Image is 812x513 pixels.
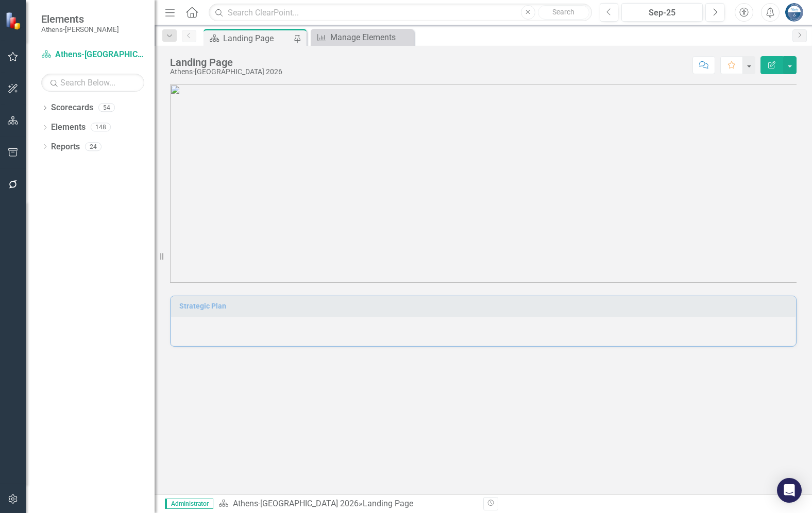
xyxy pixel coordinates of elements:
[785,3,803,22] img: Andy Minish
[170,68,282,76] div: Athens-[GEOGRAPHIC_DATA] 2026
[51,122,86,133] a: Elements
[41,74,144,92] input: Search Below...
[41,49,144,61] a: Athens-[GEOGRAPHIC_DATA] 2026
[91,123,111,132] div: 148
[41,13,119,25] span: Elements
[538,5,589,20] button: Search
[165,499,213,509] span: Administrator
[209,4,591,22] input: Search ClearPoint...
[218,498,476,510] div: »
[5,12,23,30] img: ClearPoint Strategy
[621,3,703,22] button: Sep-25
[170,57,282,68] div: Landing Page
[51,141,80,153] a: Reports
[625,7,699,19] div: Sep-25
[41,25,119,33] small: Athens-[PERSON_NAME]
[330,31,411,44] div: Manage Elements
[85,142,102,151] div: 24
[777,478,802,503] div: Open Intercom Messenger
[233,499,359,508] a: Athens-[GEOGRAPHIC_DATA] 2026
[179,302,791,310] h3: Strategic Plan
[223,32,291,45] div: Landing Page
[98,104,115,112] div: 54
[313,31,411,44] a: Manage Elements
[552,8,574,16] span: Search
[363,499,413,508] div: Landing Page
[51,102,93,114] a: Scorecards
